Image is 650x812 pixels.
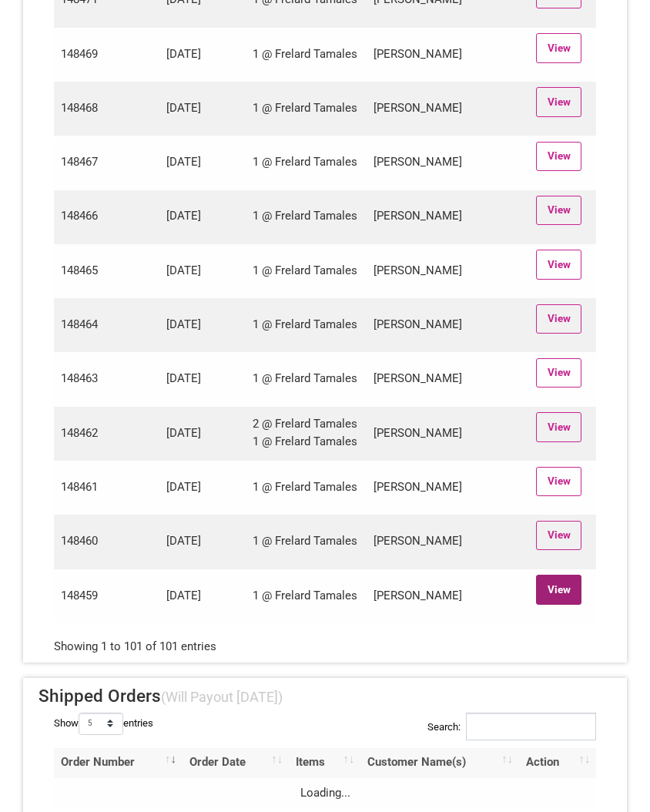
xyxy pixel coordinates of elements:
td: 1 @ Frelard Tamales [246,28,367,82]
td: 148468 [54,82,159,136]
a: View [536,33,581,62]
td: 1 @ Frelard Tamales [246,298,367,352]
td: 148461 [54,461,159,515]
a: View [536,142,581,171]
td: 148465 [54,244,159,298]
td: 148463 [54,352,159,406]
td: [DATE] [159,190,246,244]
td: [DATE] [159,407,246,461]
th: Order Number: activate to sort column ascending [54,748,183,778]
a: View [536,304,581,334]
td: [DATE] [159,515,246,569]
h4: Shipped Orders [39,686,611,706]
th: Order Date: activate to sort column ascending [183,748,289,778]
div: Showing 1 to 101 of 101 entries [54,628,266,655]
input: Search: [466,713,596,741]
td: [PERSON_NAME] [367,136,529,190]
td: 1 @ Frelard Tamales [246,461,367,515]
td: 1 @ Frelard Tamales [246,352,367,406]
td: 148460 [54,515,159,569]
td: 2 @ Frelard Tamales 1 @ Frelard Tamales [246,407,367,461]
td: [PERSON_NAME] [367,352,529,406]
td: [PERSON_NAME] [367,28,529,82]
td: [DATE] [159,136,246,190]
td: [DATE] [159,569,246,623]
td: 1 @ Frelard Tamales [246,515,367,569]
td: [DATE] [159,82,246,136]
td: [PERSON_NAME] [367,298,529,352]
a: View [536,196,581,225]
td: 148462 [54,407,159,461]
a: View [536,87,581,116]
td: 1 @ Frelard Tamales [246,244,367,298]
td: Loading... [54,778,596,808]
td: [PERSON_NAME] [367,515,529,569]
td: [DATE] [159,244,246,298]
small: (Will Payout [DATE]) [161,689,283,705]
td: [DATE] [159,28,246,82]
td: 148464 [54,298,159,352]
td: 1 @ Frelard Tamales [246,82,367,136]
td: 148467 [54,136,159,190]
a: View [536,521,581,550]
td: 1 @ Frelard Tamales [246,190,367,244]
th: Items: activate to sort column ascending [289,748,360,778]
th: Action: activate to sort column ascending [519,748,596,778]
select: Showentries [79,713,123,735]
td: 148469 [54,28,159,82]
a: View [536,358,581,388]
td: [PERSON_NAME] [367,244,529,298]
td: 148466 [54,190,159,244]
td: [PERSON_NAME] [367,190,529,244]
a: View [536,467,581,496]
td: 1 @ Frelard Tamales [246,136,367,190]
td: [PERSON_NAME] [367,569,529,623]
th: Customer Name(s): activate to sort column ascending [360,748,519,778]
td: 148459 [54,569,159,623]
a: View [536,575,581,604]
a: View [536,250,581,279]
label: Search: [427,713,596,753]
td: 1 @ Frelard Tamales [246,569,367,623]
td: [PERSON_NAME] [367,82,529,136]
td: [PERSON_NAME] [367,407,529,461]
a: View [536,412,581,441]
td: [PERSON_NAME] [367,461,529,515]
td: [DATE] [159,352,246,406]
label: Show entries [54,713,153,735]
td: [DATE] [159,461,246,515]
td: [DATE] [159,298,246,352]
